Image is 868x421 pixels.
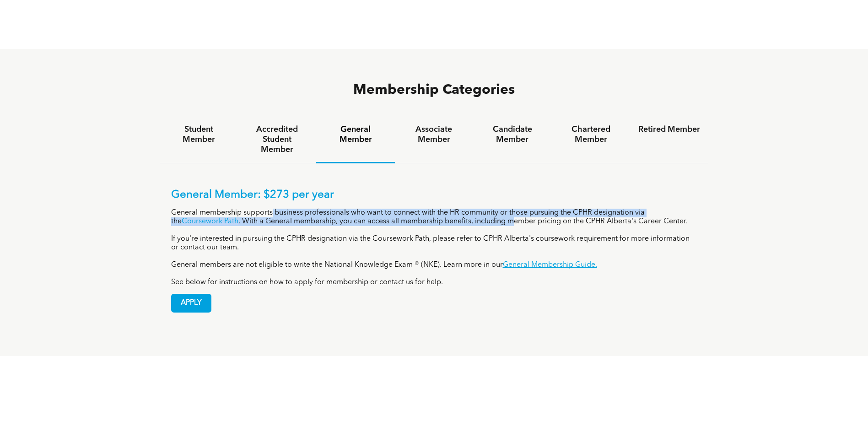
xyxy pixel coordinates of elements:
[171,189,697,202] p: General Member: $273 per year
[171,209,697,226] p: General membership supports business professionals who want to connect with the HR community or t...
[481,124,543,145] h4: Candidate Member
[403,124,465,145] h4: Associate Member
[560,124,622,145] h4: Chartered Member
[171,278,697,287] p: See below for instructions on how to apply for membership or contact us for help.
[353,83,515,97] span: Membership Categories
[503,261,597,269] a: General Membership Guide.
[638,124,700,135] h4: Retired Member
[324,124,386,145] h4: General Member
[171,235,697,252] p: If you're interested in pursuing the CPHR designation via the Coursework Path, please refer to CP...
[171,294,211,313] a: APPLY
[182,218,238,225] a: Coursework Path
[246,124,308,155] h4: Accredited Student Member
[168,124,230,145] h4: Student Member
[172,294,211,312] span: APPLY
[171,261,697,270] p: General members are not eligible to write the National Knowledge Exam ® (NKE). Learn more in our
